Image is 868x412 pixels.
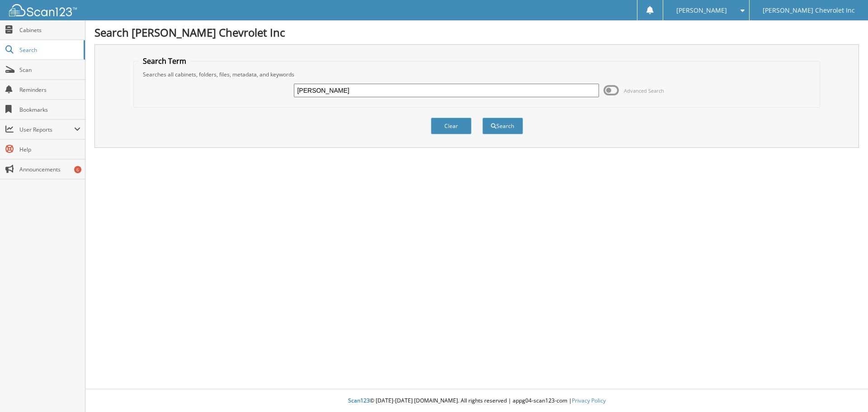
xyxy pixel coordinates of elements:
div: Searches all cabinets, folders, files, metadata, and keywords [138,71,816,78]
span: Cabinets [19,26,80,34]
span: Help [19,146,80,153]
button: Clear [431,118,472,134]
span: Announcements [19,166,80,173]
span: Advanced Search [624,87,664,94]
a: Privacy Policy [572,397,606,404]
span: Search [19,46,79,54]
span: Bookmarks [19,106,80,114]
div: 6 [74,166,81,173]
span: User Reports [19,126,74,133]
h1: Search [PERSON_NAME] Chevrolet Inc [94,25,859,40]
legend: Search Term [138,56,191,66]
div: © [DATE]-[DATE] [DOMAIN_NAME]. All rights reserved | appg04-scan123-com | [85,390,868,412]
span: [PERSON_NAME] [676,8,727,13]
button: Search [482,118,523,134]
span: [PERSON_NAME] Chevrolet Inc [763,8,855,13]
img: scan123-logo-white.svg [9,4,77,16]
span: Scan123 [348,397,370,404]
span: Reminders [19,86,80,94]
span: Scan [19,66,80,74]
